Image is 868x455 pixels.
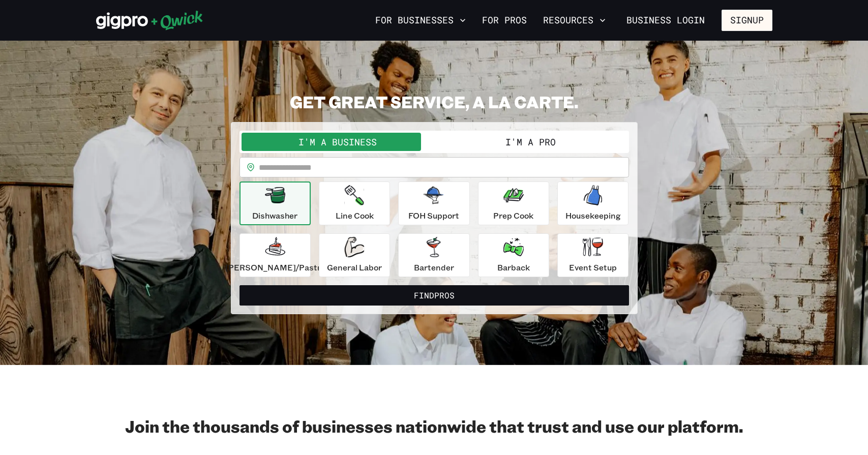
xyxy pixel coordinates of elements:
a: Business Login [618,10,713,31]
h2: Join the thousands of businesses nationwide that trust and use our platform. [96,416,772,436]
a: For Pros [478,12,531,29]
button: [PERSON_NAME]/Pastry [240,233,311,277]
button: For Businesses [371,12,470,29]
p: Dishwasher [252,209,297,222]
button: I'm a Pro [434,133,627,151]
button: Line Cook [319,181,390,225]
button: Barback [478,233,549,277]
p: FOH Support [408,209,459,222]
p: Housekeeping [565,209,621,222]
button: Dishwasher [240,181,311,225]
button: Signup [722,10,772,31]
p: Event Setup [569,261,617,274]
p: General Labor [327,261,382,274]
p: [PERSON_NAME]/Pastry [225,261,325,274]
button: Bartender [398,233,469,277]
button: Housekeeping [557,181,628,225]
p: Barback [497,261,530,274]
button: Prep Cook [478,181,549,225]
button: FOH Support [398,181,469,225]
h2: GET GREAT SERVICE, A LA CARTE. [231,92,638,112]
button: Event Setup [557,233,628,277]
p: Line Cook [336,209,374,222]
button: Resources [539,12,610,29]
button: General Labor [319,233,390,277]
p: Bartender [414,261,454,274]
button: I'm a Business [242,133,434,151]
button: FindPros [240,285,629,306]
p: Prep Cook [493,209,533,222]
